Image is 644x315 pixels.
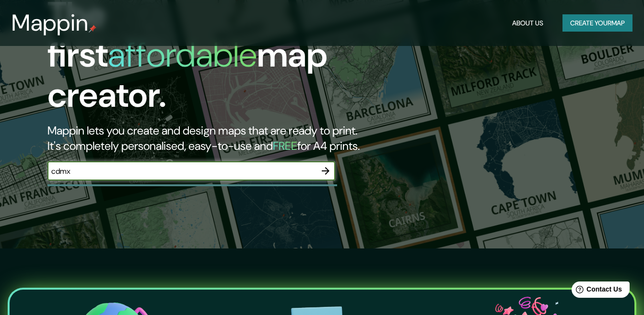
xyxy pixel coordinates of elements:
button: Create yourmap [562,14,632,32]
h2: Mappin lets you create and design maps that are ready to print. It's completely personalised, eas... [47,123,370,154]
iframe: Help widget launcher [559,278,633,304]
h1: affordable [108,33,257,77]
img: mappin-pin [89,25,96,33]
h5: FREE [273,138,297,153]
h3: Mappin [12,10,89,36]
input: Choose your favourite place [47,166,316,177]
button: About Us [508,14,547,32]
